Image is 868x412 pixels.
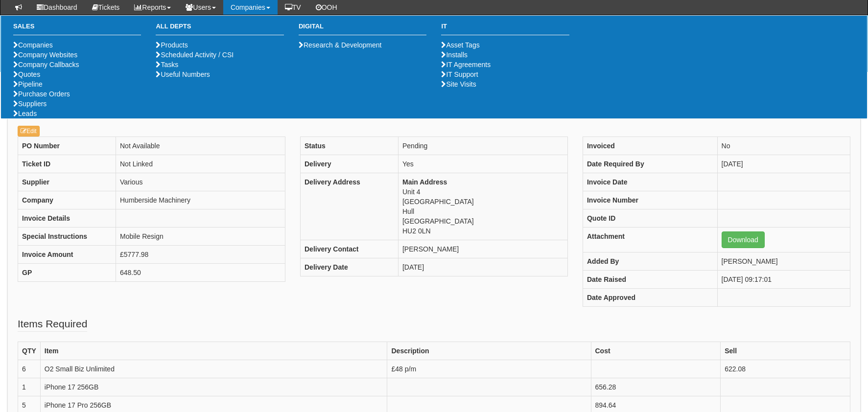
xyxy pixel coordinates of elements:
th: Quote ID [583,209,717,228]
a: Download [722,231,765,248]
th: Invoice Number [583,191,717,209]
th: Attachment [583,228,717,252]
a: Company Callbacks [13,61,79,69]
td: £48 p/m [387,360,591,378]
th: Special Instructions [18,228,116,246]
h3: Sales [13,23,141,35]
a: IT Support [441,70,478,78]
th: Cost [591,342,721,360]
th: Item [40,342,387,360]
td: 656.28 [591,378,721,396]
th: GP [18,264,116,282]
a: Suppliers [13,100,47,108]
th: Description [387,342,591,360]
legend: Items Required [18,317,87,332]
th: Delivery Address [300,173,398,240]
th: Date Required By [583,155,717,173]
th: Invoice Date [583,173,717,191]
th: Delivery [300,155,398,173]
a: Quotes [13,70,40,78]
a: Site Visits [441,80,476,88]
td: 1 [18,378,41,396]
th: Date Raised [583,271,717,289]
td: Unit 4 [GEOGRAPHIC_DATA] Hull [GEOGRAPHIC_DATA] HU2 0LN [398,173,567,240]
td: [PERSON_NAME] [717,252,850,271]
td: 6 [18,360,41,378]
a: Installs [441,51,468,59]
th: Delivery Date [300,258,398,276]
a: Pipeline [13,80,43,88]
b: Main Address [402,178,447,186]
a: Useful Numbers [156,70,210,78]
a: Leads [13,110,37,117]
td: Not Available [116,137,285,155]
a: Tasks [156,61,178,69]
th: QTY [18,342,41,360]
td: Not Linked [116,155,285,173]
td: Humberside Machinery [116,191,285,209]
td: No [717,137,850,155]
a: Edit [18,126,40,137]
td: [DATE] [717,155,850,173]
th: Invoiced [583,137,717,155]
a: Companies [13,41,53,49]
a: Asset Tags [441,41,479,49]
td: 622.08 [721,360,850,378]
td: Mobile Resign [116,228,285,246]
th: Company [18,191,116,209]
td: O2 Small Biz Unlimited [40,360,387,378]
th: Supplier [18,173,116,191]
a: Products [156,41,188,49]
th: Invoice Amount [18,246,116,264]
td: Various [116,173,285,191]
td: Pending [398,137,567,155]
td: [DATE] 09:17:01 [717,271,850,289]
th: Ticket ID [18,155,116,173]
a: Scheduled Activity / CSI [156,51,234,59]
td: Yes [398,155,567,173]
a: Research & Development [299,41,382,49]
th: Added By [583,252,717,271]
th: Sell [721,342,850,360]
a: Company Websites [13,51,77,59]
h3: IT [441,23,569,35]
th: PO Number [18,137,116,155]
a: IT Agreements [441,61,491,69]
td: 648.50 [116,264,285,282]
td: iPhone 17 256GB [40,378,387,396]
th: Date Approved [583,289,717,307]
td: [PERSON_NAME] [398,240,567,258]
td: [DATE] [398,258,567,276]
td: £5777.98 [116,246,285,264]
h3: All Depts [156,23,283,35]
a: Purchase Orders [13,90,70,98]
h3: Digital [299,23,426,35]
th: Status [300,137,398,155]
th: Delivery Contact [300,240,398,258]
th: Invoice Details [18,209,116,228]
